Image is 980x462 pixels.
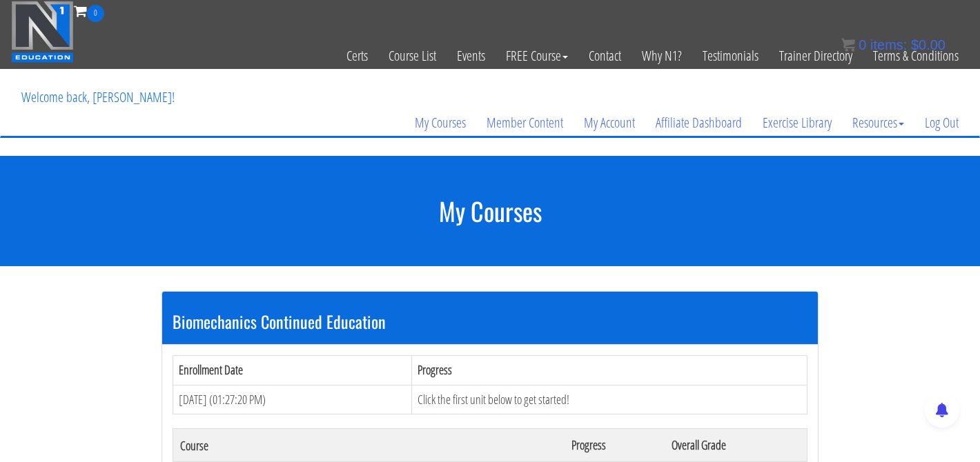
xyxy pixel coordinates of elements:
a: Trainer Directory [769,22,863,90]
a: Member Content [476,90,574,156]
img: icon11.png [841,38,855,52]
a: Testimonials [692,22,769,90]
td: [DATE] (01:27:20 PM) [173,385,412,414]
a: Course List [378,22,447,90]
a: My Courses [404,90,476,156]
a: Exercise Library [752,90,842,156]
a: Events [447,22,496,90]
th: Course [173,429,565,462]
th: Enrollment Date [173,355,412,385]
a: Terms & Conditions [863,22,969,90]
a: Contact [578,22,631,90]
span: $ [911,37,919,52]
a: Log Out [914,90,969,156]
a: Affiliate Dashboard [645,90,752,156]
img: n1-education [11,1,74,63]
th: Progress [565,429,665,462]
p: Welcome back, [PERSON_NAME]! [11,70,185,125]
th: Progress [411,355,807,385]
a: FREE Course [496,22,578,90]
span: 0 [859,37,866,52]
a: 0 items: $0.00 [841,37,945,52]
a: Resources [842,90,914,156]
a: Certs [336,22,378,90]
span: items: [870,37,907,52]
bdi: 0.00 [911,37,945,52]
th: Overall Grade [665,429,807,462]
a: 0 [74,1,104,20]
a: Why N1? [631,22,692,90]
span: 0 [87,5,104,22]
h3: Biomechanics Continued Education [173,312,807,330]
td: Click the first unit below to get started! [411,385,807,414]
a: My Account [574,90,645,156]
